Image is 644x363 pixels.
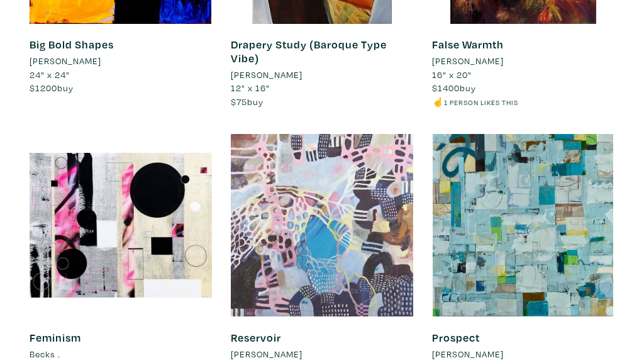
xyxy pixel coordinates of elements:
a: [PERSON_NAME] [432,347,614,361]
li: [PERSON_NAME] [432,54,504,68]
a: Drapery Study (Baroque Type Vibe) [231,37,387,65]
li: [PERSON_NAME] [231,347,303,361]
span: $1200 [30,82,57,94]
a: [PERSON_NAME] [231,68,413,82]
a: Reservoir [231,330,281,345]
small: 1 person likes this [444,98,518,107]
a: Feminism [30,330,81,345]
span: 12" x 16" [231,82,270,94]
a: Becks . [30,347,212,361]
a: Big Bold Shapes [30,37,114,52]
li: [PERSON_NAME] [231,68,303,82]
span: buy [231,96,264,108]
span: buy [30,82,74,94]
a: False Warmth [432,37,504,52]
li: Becks . [30,347,60,361]
li: [PERSON_NAME] [432,347,504,361]
span: buy [432,82,476,94]
a: [PERSON_NAME] [432,54,614,68]
span: $75 [231,96,247,108]
span: 16" x 20" [432,69,472,81]
li: [PERSON_NAME] [30,54,101,68]
a: [PERSON_NAME] [30,54,212,68]
a: Prospect [432,330,480,345]
li: ☝️ [432,95,614,109]
span: $1400 [432,82,460,94]
span: 24" x 24" [30,69,70,81]
a: [PERSON_NAME] [231,347,413,361]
